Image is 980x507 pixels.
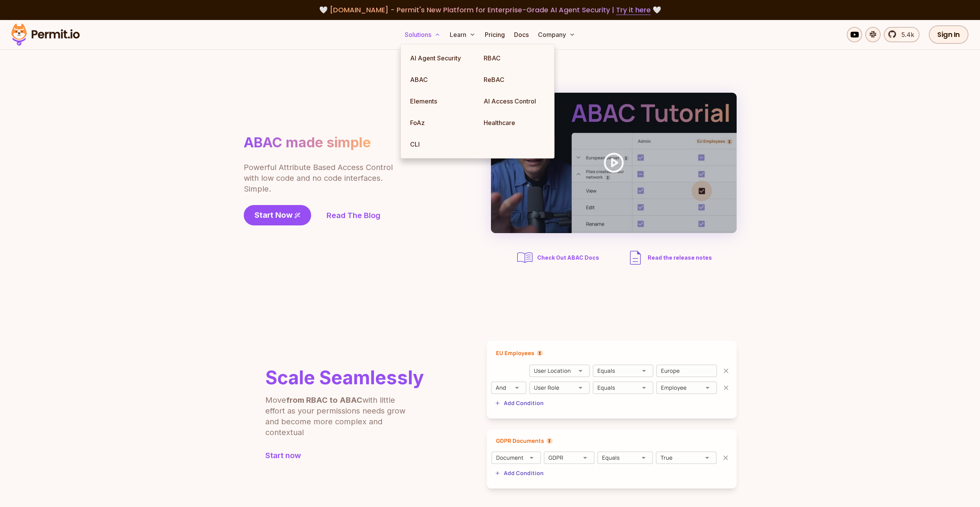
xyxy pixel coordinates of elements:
a: Try it here [616,5,651,15]
img: Permit logo [8,22,83,48]
a: FoAz [404,112,477,133]
span: Start Now [255,210,293,220]
a: Start Now [244,205,311,225]
a: Docs [511,27,532,42]
span: [DOMAIN_NAME] - Permit's New Platform for Enterprise-Grade AI Agent Security | [330,5,651,15]
a: 5.4k [884,27,920,42]
a: Sign In [929,25,968,44]
a: Start now [265,450,424,461]
a: Check Out ABAC Docs [516,248,601,267]
a: Read The Blog [327,210,380,221]
p: Move with little effort as your permissions needs grow and become more complex and contextual [265,395,415,438]
div: 🤍 🤍 [18,5,962,15]
a: Read the release notes [626,248,712,267]
a: ReBAC [477,69,551,90]
img: abac docs [516,248,534,267]
img: description [626,248,645,267]
a: Pricing [482,27,508,42]
button: Company [535,27,578,42]
a: AI Agent Security [404,47,477,69]
p: Powerful Attribute Based Access Control with low code and no code interfaces. Simple. [244,162,394,194]
a: Healthcare [477,112,551,133]
b: from RBAC to ABAC [286,395,362,405]
a: AI Access Control [477,90,551,112]
a: CLI [404,133,477,155]
span: Read the release notes [648,254,712,262]
button: Learn [447,27,479,42]
a: RBAC [477,47,551,69]
a: ABAC [404,69,477,90]
a: Elements [404,90,477,112]
span: 5.4k [897,30,914,39]
button: Solutions [402,27,444,42]
h1: ABAC made simple [244,134,371,151]
h2: Scale Seamlessly [265,369,424,387]
span: Check Out ABAC Docs [537,254,599,262]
